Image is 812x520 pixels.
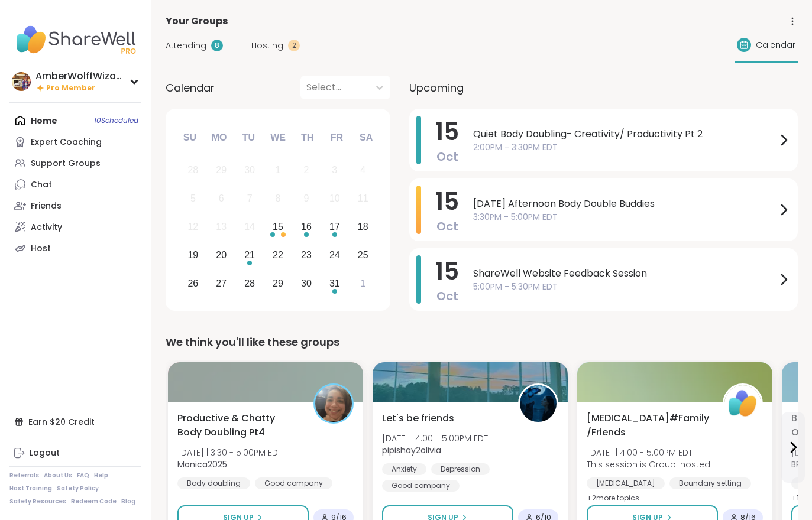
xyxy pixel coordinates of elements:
div: Choose Saturday, October 18th, 2025 [350,214,376,240]
div: Choose Wednesday, October 22nd, 2025 [266,242,291,268]
div: 28 [187,162,198,178]
div: 11 [358,190,368,206]
span: Hosting [251,40,283,52]
div: Not available Saturday, October 4th, 2025 [350,158,376,183]
span: Upcoming [409,80,464,96]
div: 8 [276,190,281,206]
a: Host Training [9,485,52,493]
div: Choose Monday, October 20th, 2025 [209,242,234,268]
span: 15 [435,255,459,288]
div: 2 [288,40,300,51]
div: 7 [247,190,253,206]
div: Choose Friday, October 31st, 2025 [322,271,347,296]
div: 14 [244,219,255,235]
div: Not available Wednesday, October 1st, 2025 [266,158,291,183]
div: 26 [187,275,198,291]
div: Not available Saturday, October 11th, 2025 [350,186,376,212]
div: 29 [273,275,283,291]
span: 2:00PM - 3:30PM EDT [473,141,777,154]
div: Choose Thursday, October 16th, 2025 [294,214,319,240]
div: 22 [273,247,283,263]
div: Earn $20 Credit [9,411,141,433]
div: Choose Wednesday, October 15th, 2025 [266,214,291,240]
img: ShareWell Nav Logo [9,19,141,60]
a: Redeem Code [71,498,117,506]
div: Not available Tuesday, September 30th, 2025 [237,158,263,183]
div: 27 [216,275,227,291]
div: 6 [219,190,224,206]
div: Sa [353,125,379,151]
div: Logout [30,447,60,459]
a: Support Groups [9,152,141,174]
div: 30 [301,275,312,291]
span: Quiet Body Doubling- Creativity/ Productivity Pt 2 [473,127,777,141]
div: 20 [216,247,227,263]
div: 10 [329,190,340,206]
div: 25 [358,247,368,263]
a: Blog [121,498,135,506]
div: Choose Thursday, October 23rd, 2025 [294,242,319,268]
div: Not available Sunday, September 28th, 2025 [180,158,206,183]
div: 3 [332,162,337,178]
div: We [265,125,291,151]
div: Choose Monday, October 27th, 2025 [209,271,234,296]
div: Not available Friday, October 3rd, 2025 [322,158,347,183]
div: Good company [255,477,332,489]
div: Body doubling [177,477,250,489]
div: Choose Tuesday, October 28th, 2025 [237,271,263,296]
span: 3:30PM - 5:00PM EDT [473,211,777,223]
div: Friends [31,200,62,212]
div: Tu [235,125,261,151]
div: 21 [244,247,255,263]
div: Choose Wednesday, October 29th, 2025 [266,271,291,296]
div: Choose Sunday, October 26th, 2025 [180,271,206,296]
div: Support Groups [31,158,101,170]
div: Not available Tuesday, October 7th, 2025 [237,186,263,212]
div: Not available Monday, October 6th, 2025 [209,186,234,212]
a: Friends [9,195,141,216]
a: Help [94,472,108,480]
span: [DATE] | 4:00 - 5:00PM EDT [587,447,710,459]
div: 30 [244,162,255,178]
div: Not available Friday, October 10th, 2025 [322,186,347,212]
span: Let's be friends [382,411,454,425]
div: [MEDICAL_DATA] [587,477,665,489]
div: Not available Sunday, October 12th, 2025 [180,214,206,240]
div: Choose Saturday, November 1st, 2025 [350,271,376,296]
span: [DATE] | 4:00 - 5:00PM EDT [382,433,488,444]
div: 8 [211,40,223,51]
span: 15 [435,185,459,218]
b: pipishay2olivia [382,444,441,456]
div: 16 [301,219,312,235]
img: AmberWolffWizard [12,72,31,91]
div: Th [295,125,321,151]
div: 1 [276,162,281,178]
div: Choose Saturday, October 25th, 2025 [350,242,376,268]
img: pipishay2olivia [520,385,557,422]
div: Chat [31,179,52,191]
span: Calendar [756,39,795,51]
div: 9 [303,190,309,206]
a: Expert Coaching [9,131,141,152]
div: Expert Coaching [31,136,102,148]
div: Not available Tuesday, October 14th, 2025 [237,214,263,240]
div: 18 [358,219,368,235]
div: 15 [273,219,283,235]
div: Choose Tuesday, October 21st, 2025 [237,242,263,268]
span: [MEDICAL_DATA]#Family/Friends [587,411,710,440]
div: Activity [31,222,62,233]
div: AmberWolffWizard [35,70,124,83]
div: Su [177,125,203,151]
span: Attending [166,40,206,52]
div: Host [31,243,51,255]
span: 15 [435,115,459,148]
a: FAQ [77,472,89,480]
div: Choose Friday, October 24th, 2025 [322,242,347,268]
div: Not available Wednesday, October 8th, 2025 [266,186,291,212]
div: Not available Thursday, October 9th, 2025 [294,186,319,212]
span: [DATE] Afternoon Body Double Buddies [473,197,777,211]
div: We think you'll like these groups [166,334,798,350]
div: Fr [323,125,350,151]
div: 1 [360,275,365,291]
a: Safety Resources [9,498,66,506]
